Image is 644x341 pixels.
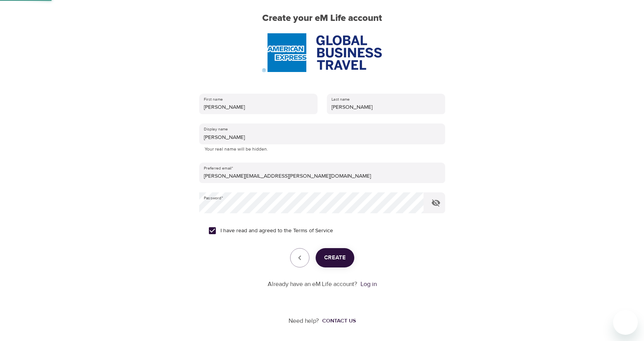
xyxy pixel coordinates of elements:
[613,310,638,335] iframe: Button to launch messaging window
[262,33,381,72] img: AmEx%20GBT%20logo.png
[220,227,333,235] span: I have read and agreed to the
[205,146,440,153] p: Your real name will be hidden.
[319,317,356,325] a: Contact us
[322,317,356,325] div: Contact us
[187,13,458,24] h2: Create your eM Life account
[289,317,319,326] p: Need help?
[324,253,346,263] span: Create
[268,280,357,289] p: Already have an eM Life account?
[316,248,354,267] button: Create
[293,227,333,235] a: Terms of Service
[360,280,377,288] a: Log in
